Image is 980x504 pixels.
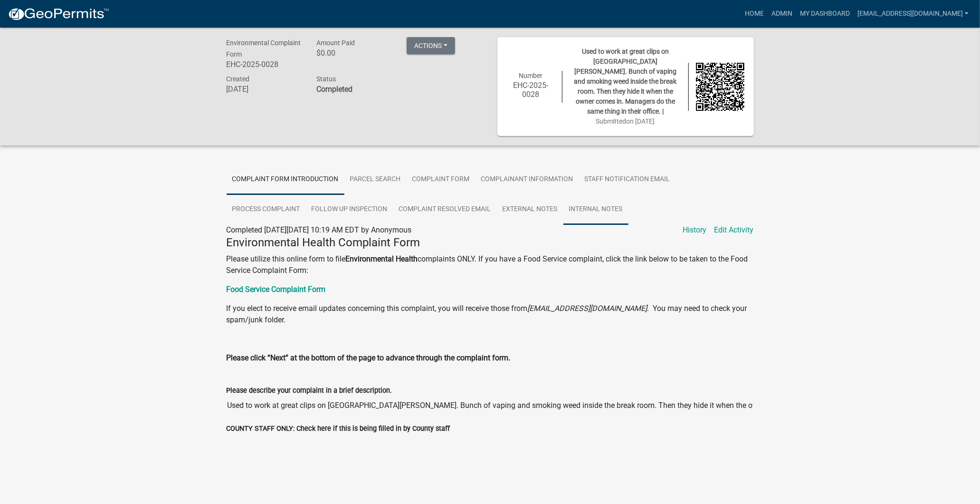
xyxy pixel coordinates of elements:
[227,236,754,250] h4: Environmental Health Complaint Form
[683,224,707,236] a: History
[741,5,768,23] a: Home
[227,60,303,69] h6: EHC-2025-0028
[528,304,647,313] i: [EMAIL_ADDRESS][DOMAIN_NAME]
[574,48,677,115] span: Used to work at great clips on [GEOGRAPHIC_DATA][PERSON_NAME]. Bunch of vaping and smoking weed i...
[316,85,352,94] strong: Completed
[696,63,744,111] img: QR code
[227,388,392,394] label: Please describe your complaint in a brief description.
[714,224,754,236] a: Edit Activity
[344,165,407,195] a: Parcel search
[227,165,344,195] a: Complaint Form Introduction
[316,75,336,83] span: Status
[407,165,476,195] a: Complaint Form
[227,75,250,83] span: Created
[796,5,854,23] a: My Dashboard
[227,303,754,326] p: If you elect to receive email updates concerning this complaint, you will receive those from . Yo...
[563,194,628,225] a: Internal Notes
[346,254,418,263] strong: Environmental Health
[227,225,412,234] span: Completed [DATE][DATE] 10:19 AM EDT by Anonymous
[227,253,754,276] p: Please utilize this online form to file complaints ONLY. If you have a Food Service complaint, cl...
[768,5,796,23] a: Admin
[854,5,972,23] a: [EMAIL_ADDRESS][DOMAIN_NAME]
[407,37,455,54] button: Actions
[519,72,542,79] span: Number
[497,194,563,225] a: External Notes
[316,39,355,47] span: Amount Paid
[306,194,393,225] a: Follow Up Inspection
[227,39,301,58] span: Environmental Complaint Form
[316,48,392,58] h6: $0.00
[227,85,303,94] h6: [DATE]
[507,81,555,99] h6: EHC-2025-0028
[227,285,326,294] a: Food Service Complaint Form
[227,194,306,225] a: Process Complaint
[227,426,450,432] label: COUNTY STAFF ONLY: Check here if this is being filled in by County staff
[476,165,579,195] a: Complainant Information
[227,353,511,362] strong: Please click “Next” at the bottom of the page to advance through the complaint form.
[596,117,655,125] span: Submitted on [DATE]
[393,194,497,225] a: Complaint Resolved Email
[579,165,676,195] a: Staff Notification Email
